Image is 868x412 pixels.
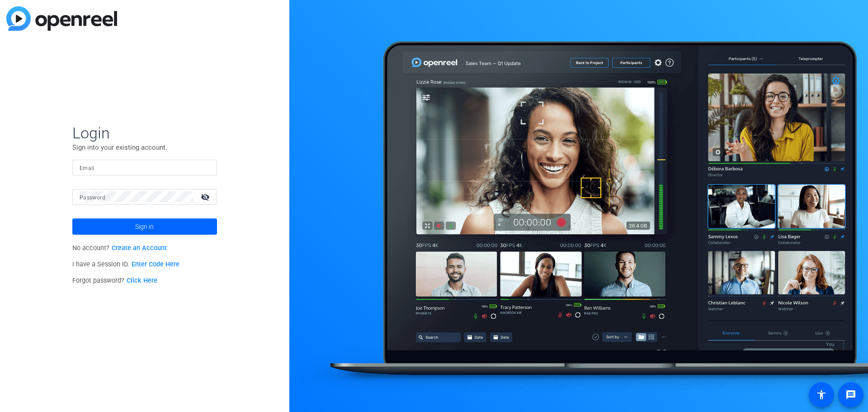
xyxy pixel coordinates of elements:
a: Create an Account [112,244,167,252]
mat-icon: message [845,389,856,400]
mat-icon: visibility_off [195,190,217,204]
a: Enter Code Here [132,260,179,268]
img: blue-gradient.svg [6,6,117,31]
span: No account? [72,244,167,252]
span: Forgot password? [72,277,157,284]
span: Sign in [135,215,154,238]
mat-label: Password [80,194,105,201]
p: Sign into your existing account. [72,142,217,152]
a: Click Here [127,277,157,284]
mat-icon: accessibility [816,389,827,400]
button: Sign in [72,218,217,235]
span: Login [72,123,217,142]
span: I have a Session ID. [72,260,179,268]
input: Enter Email Address [80,162,210,173]
mat-label: Email [80,165,94,171]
